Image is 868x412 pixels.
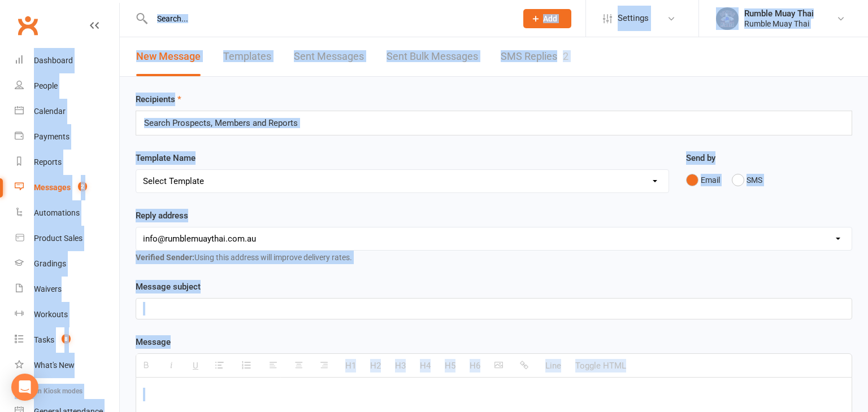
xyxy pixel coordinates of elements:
div: Payments [34,132,70,141]
label: Recipients [136,93,181,106]
input: Search... [149,11,509,27]
div: Workouts [34,310,68,319]
a: Calendar [15,99,119,124]
strong: Verified Sender: [136,253,194,262]
button: Email [686,169,720,191]
div: Rumble Muay Thai [744,19,814,29]
a: Clubworx [14,11,42,40]
div: Messages [34,183,71,192]
a: Sent Messages [294,37,364,76]
a: Gradings [15,251,119,277]
a: Tasks 8 [15,327,119,353]
a: SMS Replies2 [501,37,568,76]
a: People [15,73,119,99]
img: thumb_image1688088946.png [716,7,739,30]
a: What's New [15,353,119,378]
span: Using this address will improve delivery rates. [136,253,352,262]
a: Sent Bulk Messages [387,37,478,76]
div: Calendar [34,107,66,116]
span: Add [543,14,557,23]
div: Automations [34,208,80,217]
div: Waivers [34,284,62,293]
div: Open Intercom Messenger [11,374,38,401]
label: Message subject [136,280,201,293]
a: Dashboard [15,48,119,73]
a: Product Sales [15,226,119,251]
div: What's New [34,361,75,370]
div: Dashboard [34,56,73,65]
span: 2 [78,182,87,191]
a: Templates [223,37,271,76]
label: Reply address [136,209,188,222]
div: Tasks [34,335,54,344]
a: Workouts [15,302,119,327]
div: 2 [563,50,568,62]
a: Waivers [15,277,119,302]
a: New Message [136,37,201,76]
a: Payments [15,124,119,150]
div: Product Sales [34,234,83,243]
div: People [34,81,58,90]
span: 8 [62,334,71,344]
a: Reports [15,150,119,175]
label: Send by [686,151,715,165]
div: Rumble Muay Thai [744,8,814,19]
a: Automations [15,200,119,226]
label: Message [136,335,171,349]
a: Messages 2 [15,175,119,200]
button: Add [523,9,571,28]
span: Settings [618,6,649,31]
div: Reports [34,157,62,166]
div: Gradings [34,259,66,268]
button: SMS [732,169,762,191]
label: Template Name [136,151,196,165]
input: Search Prospects, Members and Reports [143,116,309,130]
